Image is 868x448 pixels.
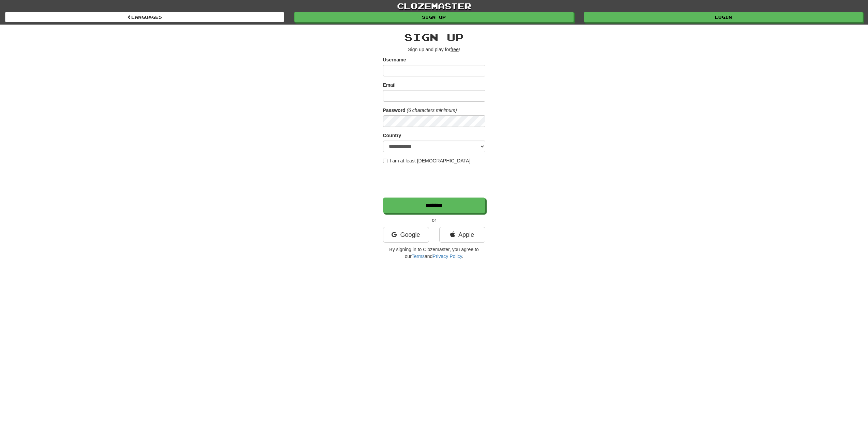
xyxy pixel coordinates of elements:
[294,12,573,22] a: Sign up
[451,47,459,52] u: free
[383,227,429,243] a: Google
[383,82,396,88] label: Email
[383,107,406,114] label: Password
[5,12,284,22] a: Languages
[383,56,406,63] label: Username
[383,217,485,223] p: or
[432,254,462,259] a: Privacy Policy
[584,12,863,22] a: Login
[383,46,485,53] p: Sign up and play for !
[383,168,487,194] iframe: reCAPTCHA
[383,159,387,163] input: I am at least [DEMOGRAPHIC_DATA]
[439,227,485,243] a: Apple
[412,254,425,259] a: Terms
[383,157,471,164] label: I am at least [DEMOGRAPHIC_DATA]
[407,107,457,113] em: (6 characters minimum)
[383,31,485,43] h2: Sign up
[383,246,485,260] p: By signing in to Clozemaster, you agree to our and .
[383,132,401,139] label: Country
